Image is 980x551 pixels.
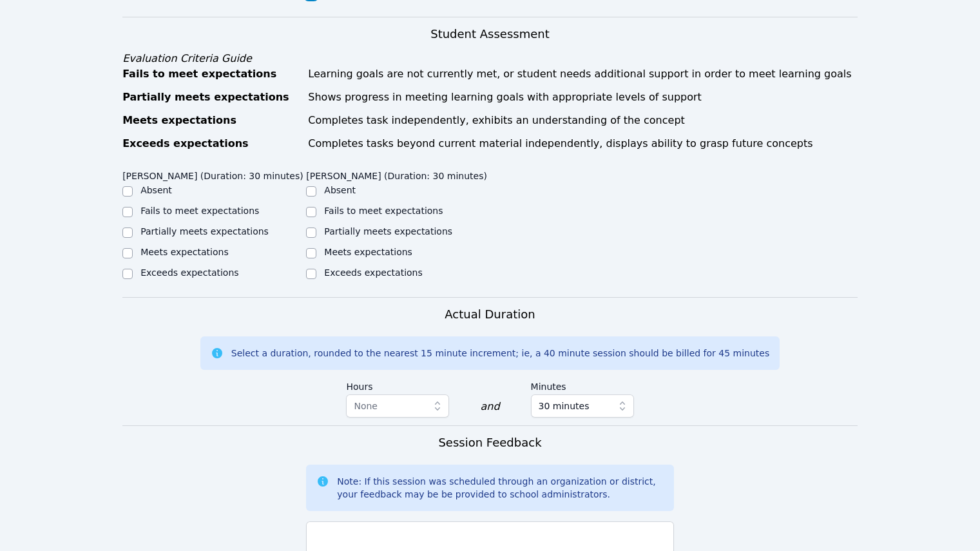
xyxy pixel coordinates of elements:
[324,226,452,237] label: Partially meets expectations
[306,164,487,184] legend: [PERSON_NAME] (Duration: 30 minutes)
[231,347,769,360] div: Select a duration, rounded to the nearest 15 minute increment; ie, a 40 minute session should be ...
[122,51,858,66] div: Evaluation Criteria Guide
[140,247,229,257] label: Meets expectations
[140,206,259,216] label: Fails to meet expectations
[122,90,300,105] div: Partially meets expectations
[324,247,412,257] label: Meets expectations
[480,399,499,414] div: and
[122,66,300,82] div: Fails to meet expectations
[438,434,541,452] h3: Session Feedback
[539,398,590,414] span: 30 minutes
[324,206,443,216] label: Fails to meet expectations
[308,66,858,82] div: Learning goals are not currently met, or student needs additional support in order to meet learni...
[346,375,449,394] label: Hours
[140,226,269,237] label: Partially meets expectations
[122,136,300,151] div: Exceeds expectations
[531,375,634,394] label: Minutes
[445,305,535,324] h3: Actual Duration
[122,113,300,128] div: Meets expectations
[308,90,858,105] div: Shows progress in meeting learning goals with appropriate levels of support
[308,136,858,151] div: Completes tasks beyond current material independently, displays ability to grasp future concepts
[122,25,858,43] h3: Student Assessment
[140,185,172,195] label: Absent
[308,113,858,128] div: Completes task independently, exhibits an understanding of the concept
[324,185,356,195] label: Absent
[346,394,449,418] button: None
[140,267,238,278] label: Exceeds expectations
[324,267,422,278] label: Exceeds expectations
[122,164,303,184] legend: [PERSON_NAME] (Duration: 30 minutes)
[337,475,663,501] div: Note: If this session was scheduled through an organization or district, your feedback may be be ...
[531,394,634,418] button: 30 minutes
[354,401,378,411] span: None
